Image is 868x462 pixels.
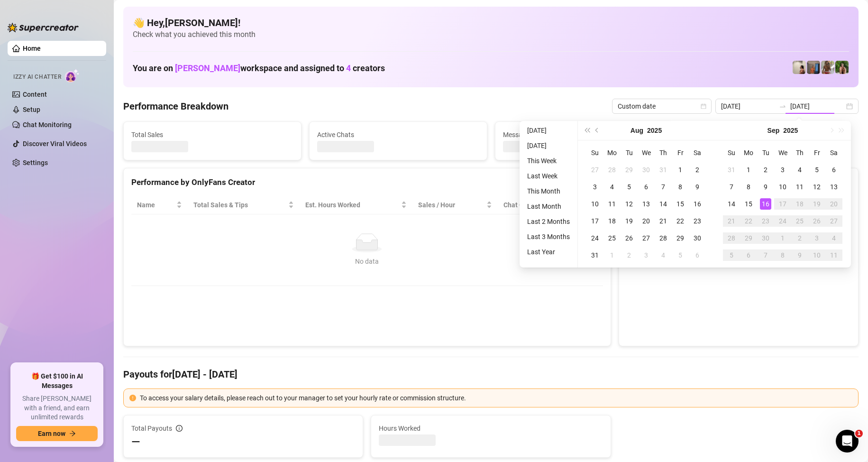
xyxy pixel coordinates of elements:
span: arrow-right [69,430,76,437]
th: Chat Conversion [498,196,603,214]
div: Sales by OnlyFans Creator [627,176,850,189]
h4: Payouts for [DATE] - [DATE] [123,368,859,381]
span: info-circle [176,425,183,432]
th: Sales / Hour [412,196,498,214]
a: Home [23,45,41,52]
img: logo-BBDzfeDw.svg [8,23,79,32]
span: Sales / Hour [418,200,484,210]
th: Name [131,196,188,214]
a: Settings [23,159,48,166]
h4: Performance Breakdown [123,100,228,113]
span: Custom date [618,99,706,113]
span: Hours Worked [379,423,603,434]
span: Earn now [38,430,65,437]
span: to [779,102,786,110]
span: calendar [701,103,706,109]
img: Nathaniel [821,61,834,74]
img: Ralphy [793,61,806,74]
div: Est. Hours Worked [305,200,399,210]
iframe: Intercom live chat [836,430,859,453]
h4: 👋 Hey, [PERSON_NAME] ! [133,16,849,29]
input: Start date [721,101,775,111]
span: Active Chats [317,129,479,140]
button: Earn nowarrow-right [16,426,98,441]
span: 🎁 Get $100 in AI Messages [16,372,98,390]
img: Wayne [807,61,820,74]
span: Chat Conversion [503,200,589,210]
span: Izzy AI Chatter [13,73,61,82]
span: Messages Sent [503,129,665,140]
span: Total Sales & Tips [193,200,286,210]
img: AI Chatter [65,69,80,83]
span: Total Sales [131,129,293,140]
span: Share [PERSON_NAME] with a friend, and earn unlimited rewards [16,394,98,422]
a: Content [23,91,47,98]
div: No data [141,256,594,267]
span: Total Payouts [131,423,172,434]
th: Total Sales & Tips [188,196,300,214]
span: 1 [855,430,863,437]
span: Name [137,200,174,210]
a: Chat Monitoring [23,121,72,129]
span: exclamation-circle [129,395,136,401]
span: [PERSON_NAME] [175,63,240,73]
input: End date [790,101,844,111]
a: Discover Viral Videos [23,140,87,148]
img: Nathaniel [835,61,849,74]
span: Check what you achieved this month [133,29,849,40]
h1: You are on workspace and assigned to creators [133,63,385,74]
a: Setup [23,106,40,113]
span: swap-right [779,102,786,110]
span: 4 [346,63,351,73]
div: To access your salary details, please reach out to your manager to set your hourly rate or commis... [140,393,852,403]
span: — [131,434,140,450]
div: Performance by OnlyFans Creator [131,176,603,189]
